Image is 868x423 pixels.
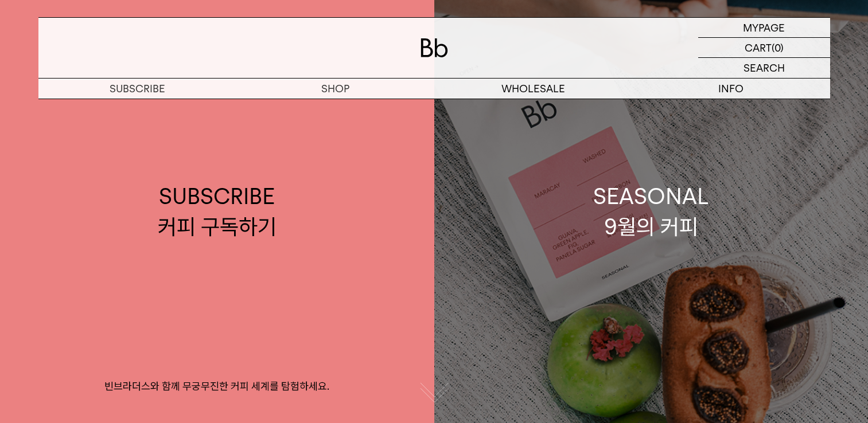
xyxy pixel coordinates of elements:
p: MYPAGE [743,18,785,37]
a: SUBSCRIBE [38,79,236,99]
p: CART [745,38,772,57]
a: SHOP [236,79,434,99]
p: WHOLESALE [434,79,632,99]
a: CART (0) [698,38,830,58]
a: MYPAGE [698,18,830,38]
p: SEARCH [744,58,785,78]
img: 로고 [421,38,448,57]
p: (0) [772,38,784,57]
div: SUBSCRIBE 커피 구독하기 [158,181,277,242]
p: INFO [632,79,830,99]
div: SEASONAL 9월의 커피 [593,181,709,242]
